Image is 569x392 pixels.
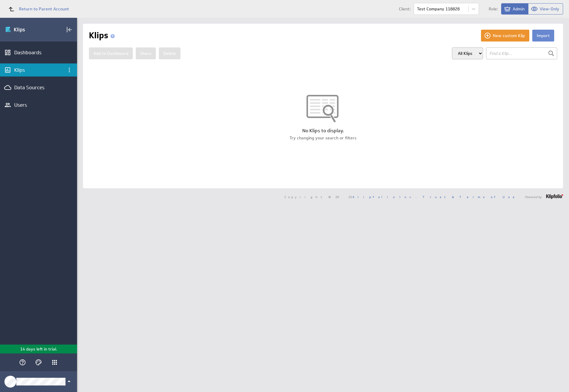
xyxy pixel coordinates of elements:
[83,128,563,134] div: No Klips to display.
[5,25,47,34] div: Go to Dashboards
[399,7,411,11] span: Client:
[540,6,559,12] span: View-Only
[19,7,69,11] span: Return to Parent Account
[5,25,47,34] img: Klipfolio klips logo
[64,25,74,35] div: Collapse
[14,49,63,56] div: Dashboards
[513,6,525,12] span: Admin
[33,357,44,367] div: Themes
[20,346,57,352] p: 14 days left in trial.
[136,47,156,59] button: Share
[89,30,117,42] h1: Klips
[35,359,42,366] svg: Themes
[51,359,58,366] div: Klipfolio Apps
[5,2,69,15] a: Return to Parent Account
[546,194,563,199] img: logo-footer.png
[14,84,63,91] div: Data Sources
[353,195,416,199] a: Klipfolio Inc.
[423,195,519,199] a: Trust & Terms of Use
[14,67,63,73] div: Klips
[532,30,554,42] button: Import
[284,195,416,198] span: Copyright © 2025
[49,357,60,367] div: Klipfolio Apps
[489,7,498,11] span: Role:
[14,102,63,108] div: Users
[417,7,460,11] div: Test Company 118828
[481,30,529,42] button: New custom Klip
[89,47,133,59] button: Add to Dashboard
[486,47,557,59] input: Find a Klip...
[525,195,542,198] span: Powered by
[64,65,74,75] div: Klips menu
[17,357,28,367] div: Help
[159,47,180,59] button: Delete
[501,3,528,15] button: View as Admin
[528,3,563,15] button: View as View-Only
[83,135,563,141] div: Try changing your search or filters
